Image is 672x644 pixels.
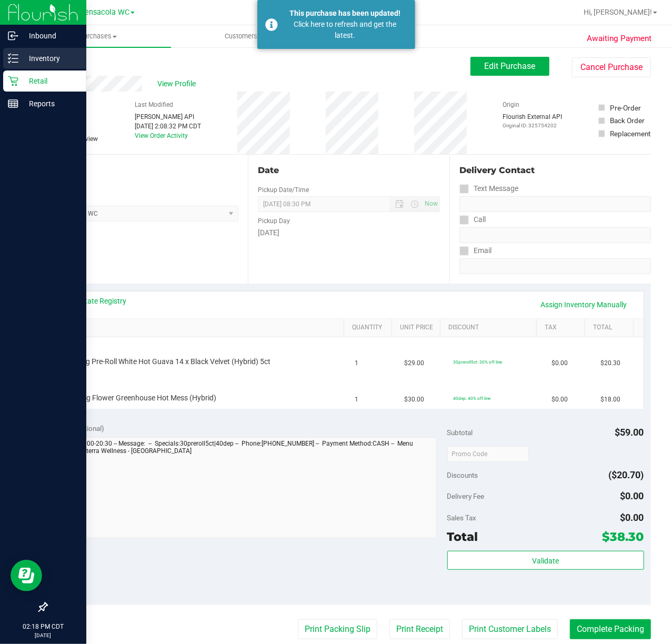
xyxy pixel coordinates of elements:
label: Call [459,212,486,227]
span: Awaiting Payment [587,33,652,45]
div: This purchase has been updated! [284,8,407,19]
input: Format: (999) 999-9999 [459,227,651,243]
div: Date [258,164,440,177]
a: Assign Inventory Manually [534,296,634,314]
p: Reports [18,97,82,110]
input: Format: (999) 999-9999 [459,196,651,212]
span: Edit Purchase [485,61,536,71]
a: View State Registry [64,296,127,306]
a: Tax [545,324,581,332]
p: Original ID: 325754202 [503,122,563,129]
button: Cancel Purchase [572,57,651,77]
a: Discount [448,324,533,332]
span: Delivery Fee [447,492,485,500]
input: Promo Code [447,446,529,462]
span: View Profile [158,78,200,89]
span: Subtotal [447,428,473,437]
a: View Order Activity [135,132,188,139]
iframe: Resource center [11,560,42,591]
div: Delivery Contact [459,164,651,177]
label: Text Message [459,181,518,196]
inline-svg: Retail [8,76,18,86]
div: Location [46,164,238,177]
label: Email [459,243,492,258]
span: $0.00 [620,490,644,501]
button: Validate [447,551,644,570]
div: Flourish External API [503,112,563,129]
label: Origin [503,100,520,109]
a: Purchases [25,25,171,47]
span: ($20.70) [609,469,644,480]
span: $0.00 [620,512,644,523]
span: Total [447,529,478,544]
button: Edit Purchase [470,57,549,76]
div: [DATE] [258,227,440,238]
inline-svg: Inventory [8,53,18,64]
span: Validate [532,557,559,565]
a: Customers [171,25,317,47]
span: 40dep: 40% off line [453,396,490,401]
div: Click here to refresh and get the latest. [284,19,407,41]
span: $59.00 [615,427,644,438]
label: Pickup Date/Time [258,185,309,195]
div: [DATE] 2:08:32 PM CDT [135,122,201,131]
p: Inbound [18,29,82,42]
span: $20.30 [600,358,620,368]
span: Pensacola WC [80,8,129,17]
span: FT 0.5g Pre-Roll White Hot Guava 14 x Black Velvet (Hybrid) 5ct [66,357,271,367]
span: $30.00 [404,395,424,405]
a: SKU [62,324,339,332]
span: $38.30 [603,529,644,544]
span: Sales Tax [447,514,477,522]
span: $0.00 [551,395,568,405]
span: 1 [355,358,359,368]
a: Quantity [352,324,388,332]
span: 30preroll5ct: 30% off line [453,359,502,365]
div: Replacement [610,128,650,139]
button: Print Customer Labels [462,619,558,639]
button: Complete Packing [570,619,651,639]
span: $0.00 [551,358,568,368]
a: Total [593,324,629,332]
button: Print Receipt [389,619,450,639]
button: Print Packing Slip [298,619,377,639]
a: Unit Price [400,324,436,332]
p: Inventory [18,52,82,65]
p: [DATE] [5,631,82,639]
span: 1 [355,395,359,405]
span: Hi, [PERSON_NAME]! [584,8,652,16]
label: Last Modified [135,100,173,109]
span: Discounts [447,466,478,485]
p: Retail [18,75,82,87]
div: Back Order [610,115,645,126]
p: 02:18 PM CDT [5,622,82,631]
span: $29.00 [404,358,424,368]
span: Purchases [25,32,171,41]
span: $18.00 [600,395,620,405]
inline-svg: Inbound [8,31,18,41]
div: [PERSON_NAME] API [135,112,201,122]
span: Customers [172,32,316,41]
div: Pre-Order [610,103,641,113]
inline-svg: Reports [8,98,18,109]
label: Pickup Day [258,216,290,226]
span: FD 3.5g Flower Greenhouse Hot Mess (Hybrid) [66,393,217,403]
